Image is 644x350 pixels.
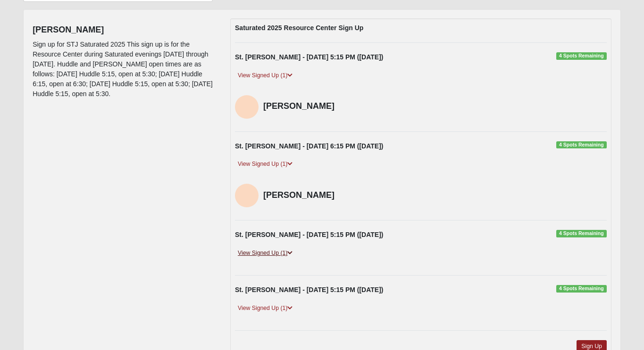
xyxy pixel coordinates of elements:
[235,248,295,258] a: View Signed Up (1)
[33,40,216,99] p: Sign up for STJ Saturated 2025 This sign up is for the Resource Center during Saturated evenings ...
[556,285,607,293] span: 4 Spots Remaining
[556,230,607,237] span: 4 Spots Remaining
[235,286,383,293] strong: St. [PERSON_NAME] - [DATE] 5:15 PM ([DATE])
[235,159,295,169] a: View Signed Up (1)
[263,101,350,112] h4: [PERSON_NAME]
[235,71,295,81] a: View Signed Up (1)
[263,190,350,201] h4: [PERSON_NAME]
[556,52,607,60] span: 4 Spots Remaining
[235,53,383,61] strong: St. [PERSON_NAME] - [DATE] 5:15 PM ([DATE])
[235,95,259,119] img: Dannett King
[235,184,259,207] img: Dannett King
[33,25,216,35] h4: [PERSON_NAME]
[235,231,383,238] strong: St. [PERSON_NAME] - [DATE] 5:15 PM ([DATE])
[235,24,363,32] strong: Saturated 2025 Resource Center Sign Up
[556,141,607,149] span: 4 Spots Remaining
[235,142,383,150] strong: St. [PERSON_NAME] - [DATE] 6:15 PM ([DATE])
[235,303,295,313] a: View Signed Up (1)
